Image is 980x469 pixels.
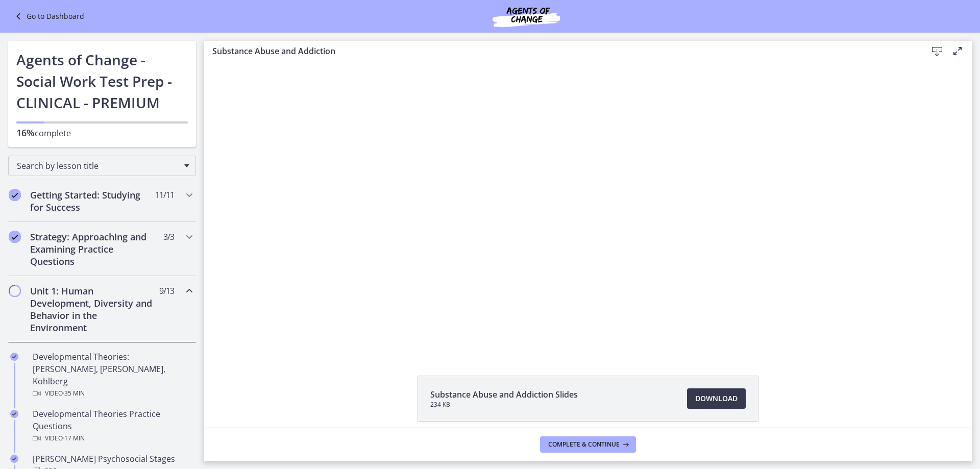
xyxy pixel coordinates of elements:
[695,392,738,405] span: Download
[10,455,18,463] i: Completed
[430,388,578,401] span: Substance Abuse and Addiction Slides
[33,432,192,445] div: Video
[430,401,578,409] span: 234 KB
[33,387,192,400] div: Video
[63,432,85,445] span: · 17 min
[548,440,620,449] span: Complete & continue
[12,10,84,22] a: Go to Dashboard
[16,127,188,139] p: complete
[10,410,18,418] i: Completed
[30,285,155,334] h2: Unit 1: Human Development, Diversity and Behavior in the Environment
[16,49,188,113] h1: Agents of Change - Social Work Test Prep - CLINICAL - PREMIUM
[204,62,972,352] iframe: Video Lesson
[17,160,179,171] span: Search by lesson title
[30,231,155,267] h2: Strategy: Approaching and Examining Practice Questions
[33,408,192,445] div: Developmental Theories Practice Questions
[8,156,196,176] div: Search by lesson title
[30,189,155,213] h2: Getting Started: Studying for Success
[33,351,192,400] div: Developmental Theories: [PERSON_NAME], [PERSON_NAME], Kohlberg
[155,189,174,201] span: 11 / 11
[10,353,18,361] i: Completed
[9,189,21,201] i: Completed
[687,388,746,409] a: Download
[63,387,85,400] span: · 35 min
[540,436,636,453] button: Complete & continue
[9,231,21,243] i: Completed
[159,285,174,297] span: 9 / 13
[163,231,174,243] span: 3 / 3
[16,127,35,139] span: 16%
[465,4,587,29] img: Agents of Change
[212,45,911,57] h3: Substance Abuse and Addiction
